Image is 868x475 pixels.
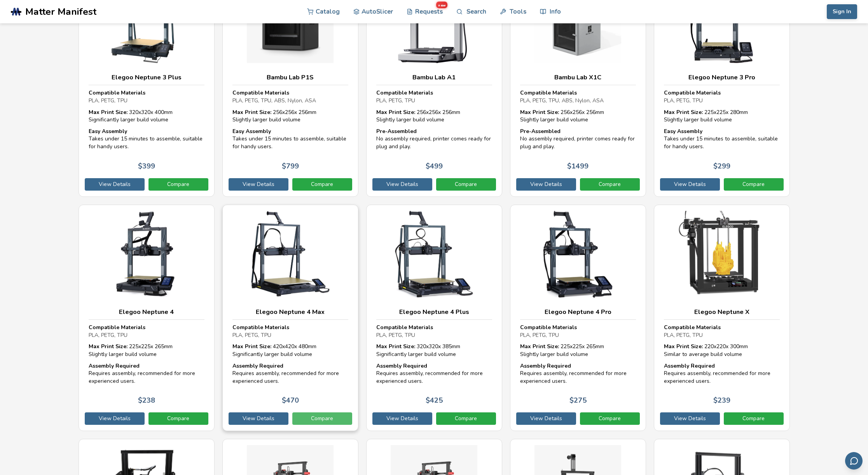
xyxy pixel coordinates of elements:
[520,362,636,385] div: Requires assembly, recommended for more experienced users.
[89,324,145,331] strong: Compatible Materials
[827,4,857,19] button: Sign In
[664,362,715,370] strong: Assembly Required
[232,308,348,316] h3: Elegoo Neptune 4 Max
[520,308,636,316] h3: Elegoo Neptune 4 Pro
[89,343,127,350] strong: Max Print Size:
[664,89,721,96] strong: Compatible Materials
[89,128,204,151] div: Takes under 15 minutes to assemble, suitable for handy users.
[89,109,204,124] div: 320 x 320 x 400 mm Significantly larger build volume
[520,97,604,104] span: PLA, PETG, TPU, ABS, Nylon, ASA
[436,178,496,191] a: Compare
[580,412,640,425] a: Compare
[376,362,492,385] div: Requires assembly, recommended for more experienced users.
[520,109,559,116] strong: Max Print Size:
[580,178,640,191] a: Compare
[664,362,780,385] div: Requires assembly, recommended for more experienced users.
[713,162,730,170] p: $ 299
[148,178,208,191] a: Compare
[232,324,289,331] strong: Compatible Materials
[89,89,145,96] strong: Compatible Materials
[664,308,780,316] h3: Elegoo Neptune X
[436,1,448,8] span: new
[520,128,636,151] div: No assembly required, printer comes ready for plug and play.
[376,109,415,116] strong: Max Print Size:
[376,343,492,358] div: 320 x 320 x 385 mm Significantly larger build volume
[520,74,636,81] h3: Bambu Lab X1C
[89,74,204,81] h3: Elegoo Neptune 3 Plus
[520,343,559,350] strong: Max Print Size:
[436,412,496,425] a: Compare
[664,343,703,350] strong: Max Print Size:
[520,331,559,339] span: PLA, PETG, TPU
[372,178,432,191] a: View Details
[376,128,417,135] strong: Pre-Assembled
[366,205,502,431] a: Elegoo Neptune 4 PlusCompatible MaterialsPLA, PETG, TPUMax Print Size: 320x320x 385mmSignificantl...
[664,109,703,116] strong: Max Print Size:
[376,331,415,339] span: PLA, PETG, TPU
[520,324,577,331] strong: Compatible Materials
[89,97,127,104] span: PLA, PETG, TPU
[229,178,288,191] a: View Details
[376,324,433,331] strong: Compatible Materials
[232,362,283,370] strong: Assembly Required
[520,89,577,96] strong: Compatible Materials
[292,412,352,425] a: Compare
[567,162,589,170] p: $ 1499
[222,205,358,431] a: Elegoo Neptune 4 MaxCompatible MaterialsPLA, PETG, TPUMax Print Size: 420x420x 480mmSignificantly...
[25,6,96,17] span: Matter Manifest
[724,178,784,191] a: Compare
[85,412,145,425] a: View Details
[232,97,316,104] span: PLA, PETG, TPU, ABS, Nylon, ASA
[232,362,348,385] div: Requires assembly, recommended for more experienced users.
[426,396,443,405] p: $ 425
[376,97,415,104] span: PLA, PETG, TPU
[510,205,646,431] a: Elegoo Neptune 4 ProCompatible MaterialsPLA, PETG, TPUMax Print Size: 225x225x 265mmSlightly larg...
[85,178,145,191] a: View Details
[232,74,348,81] h3: Bambu Lab P1S
[282,162,299,170] p: $ 799
[89,362,140,370] strong: Assembly Required
[89,343,204,358] div: 225 x 225 x 265 mm Slightly larger build volume
[376,109,492,124] div: 256 x 256 x 256 mm Slightly larger build volume
[89,128,127,135] strong: Easy Assembly
[148,412,208,425] a: Compare
[520,109,636,124] div: 256 x 256 x 256 mm Slightly larger build volume
[138,162,155,170] p: $ 399
[138,396,155,405] p: $ 238
[372,412,432,425] a: View Details
[292,178,352,191] a: Compare
[516,178,576,191] a: View Details
[232,128,271,135] strong: Easy Assembly
[89,109,127,116] strong: Max Print Size:
[664,74,780,81] h3: Elegoo Neptune 3 Pro
[232,343,348,358] div: 420 x 420 x 480 mm Significantly larger build volume
[654,205,790,431] a: Elegoo Neptune XCompatible MaterialsPLA, PETG, TPUMax Print Size: 220x220x 300mmSimilar to averag...
[845,452,863,470] button: Send feedback via email
[520,343,636,358] div: 225 x 225 x 265 mm Slightly larger build volume
[229,412,288,425] a: View Details
[376,74,492,81] h3: Bambu Lab A1
[664,109,780,124] div: 225 x 225 x 280 mm Slightly larger build volume
[376,343,415,350] strong: Max Print Size:
[79,205,215,431] a: Elegoo Neptune 4Compatible MaterialsPLA, PETG, TPUMax Print Size: 225x225x 265mmSlightly larger b...
[89,331,127,339] span: PLA, PETG, TPU
[89,308,204,316] h3: Elegoo Neptune 4
[232,128,348,151] div: Takes under 15 minutes to assemble, suitable for handy users.
[664,331,703,339] span: PLA, PETG, TPU
[664,343,780,358] div: 220 x 220 x 300 mm Similar to average build volume
[232,109,271,116] strong: Max Print Size:
[520,128,561,135] strong: Pre-Assembled
[426,162,443,170] p: $ 499
[713,396,730,405] p: $ 239
[516,412,576,425] a: View Details
[660,178,720,191] a: View Details
[376,128,492,151] div: No assembly required, printer comes ready for plug and play.
[89,362,204,385] div: Requires assembly, recommended for more experienced users.
[232,109,348,124] div: 256 x 256 x 256 mm Slightly larger build volume
[232,343,271,350] strong: Max Print Size:
[724,412,784,425] a: Compare
[520,362,571,370] strong: Assembly Required
[664,324,721,331] strong: Compatible Materials
[664,128,780,151] div: Takes under 15 minutes to assemble, suitable for handy users.
[664,97,703,104] span: PLA, PETG, TPU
